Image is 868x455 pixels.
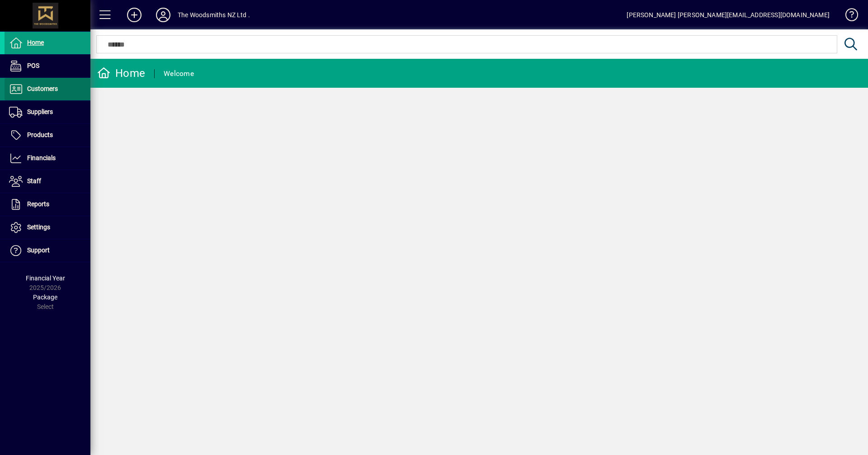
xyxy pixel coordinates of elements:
[27,108,53,115] span: Suppliers
[120,7,149,23] button: Add
[27,177,41,185] span: Staff
[5,193,90,216] a: Reports
[27,131,53,138] span: Products
[5,124,90,147] a: Products
[27,85,58,92] span: Customers
[26,275,65,282] span: Financial Year
[27,62,39,69] span: POS
[5,78,90,100] a: Customers
[5,55,90,77] a: POS
[5,239,90,262] a: Support
[5,101,90,123] a: Suppliers
[27,246,50,254] span: Support
[27,223,50,231] span: Settings
[164,66,194,81] div: Welcome
[839,2,857,31] a: Knowledge Base
[149,7,178,23] button: Profile
[5,216,90,239] a: Settings
[27,154,56,161] span: Financials
[5,147,90,170] a: Financials
[97,66,145,81] div: Home
[33,294,57,301] span: Package
[178,8,250,22] div: The Woodsmiths NZ Ltd .
[27,200,49,208] span: Reports
[627,8,830,22] div: [PERSON_NAME] [PERSON_NAME][EMAIL_ADDRESS][DOMAIN_NAME]
[5,170,90,193] a: Staff
[27,39,44,46] span: Home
